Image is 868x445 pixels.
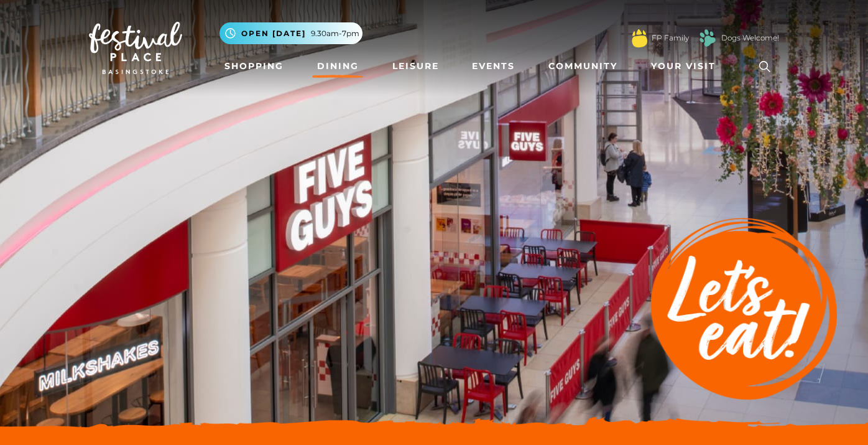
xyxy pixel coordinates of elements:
span: Open [DATE] [241,28,306,39]
a: Leisure [387,55,444,78]
a: Events [467,55,520,78]
a: FP Family [652,32,689,44]
a: Dining [312,55,364,78]
a: Community [543,55,622,78]
a: Your Visit [646,55,727,78]
button: Open [DATE] 9.30am-7pm [219,22,362,44]
span: Your Visit [651,60,716,73]
span: 9.30am-7pm [311,28,359,39]
img: Festival Place Logo [89,22,182,74]
a: Shopping [219,55,289,78]
a: Dogs Welcome! [721,32,779,44]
